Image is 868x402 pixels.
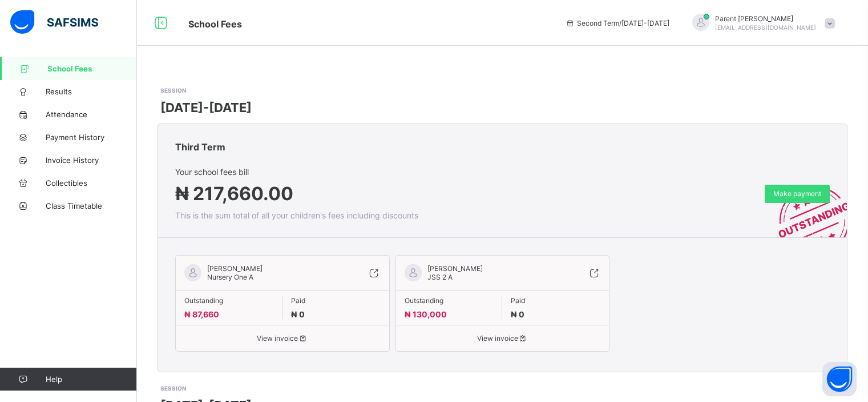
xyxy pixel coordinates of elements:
[207,273,253,281] span: Nursery One A
[160,87,186,94] span: SESSION
[715,14,816,23] span: Parent [PERSON_NAME]
[184,309,219,319] span: ₦ 87,660
[184,296,273,305] span: Outstanding
[427,273,453,281] span: JSS 2 A
[405,334,601,343] span: View invoice
[291,309,305,319] span: ₦ 0
[46,156,137,165] span: Invoice History
[175,210,418,220] span: This is the sum total of all your children's fees including discounts
[427,264,483,273] span: [PERSON_NAME]
[10,10,98,34] img: safsims
[46,110,137,119] span: Attendance
[160,100,252,115] span: [DATE]-[DATE]
[511,309,524,319] span: ₦ 0
[764,172,847,237] img: outstanding-stamp.3c148f88c3ebafa6da95868fa43343a1.svg
[822,362,857,396] button: Open asap
[47,64,137,73] span: School Fees
[405,296,494,305] span: Outstanding
[175,167,418,177] span: Your school fees bill
[46,133,137,142] span: Payment History
[773,189,821,198] span: Make payment
[715,24,816,31] span: [EMAIL_ADDRESS][DOMAIN_NAME]
[207,264,263,273] span: [PERSON_NAME]
[46,201,137,210] span: Class Timetable
[46,87,137,96] span: Results
[175,141,225,153] span: Third Term
[175,182,293,205] span: ₦ 217,660.00
[46,178,137,188] span: Collectibles
[160,385,186,392] span: SESSION
[46,375,136,384] span: Help
[291,296,381,305] span: Paid
[184,334,381,343] span: View invoice
[511,296,600,305] span: Paid
[681,14,841,33] div: ParentLucy
[405,309,447,319] span: ₦ 130,000
[566,19,669,27] span: session/term information
[188,18,242,30] span: School Fees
